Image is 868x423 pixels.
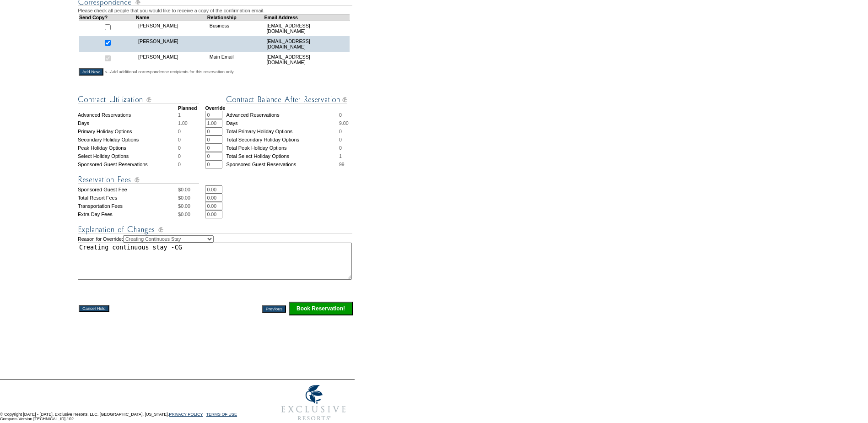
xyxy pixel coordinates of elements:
[178,137,181,142] span: 0
[178,112,181,118] span: 1
[178,162,181,167] span: 0
[136,36,207,52] td: [PERSON_NAME]
[178,120,188,126] span: 1.00
[181,211,190,217] span: 0.00
[79,305,109,312] input: Cancel Hold
[226,160,339,168] td: Sponsored Guest Reservations
[339,112,342,118] span: 0
[78,185,178,194] td: Sponsored Guest Fee
[79,14,136,20] td: Send Copy?
[289,302,353,315] input: Click this button to finalize your reservation.
[226,127,339,136] td: Total Primary Holiday Options
[78,202,178,210] td: Transportation Fees
[78,119,178,127] td: Days
[78,144,178,152] td: Peak Holiday Options
[207,14,264,20] td: Relationship
[339,162,345,167] span: 99
[105,69,235,75] span: <--Add additional correspondence recipients for this reservation only.
[264,14,350,20] td: Email Address
[79,68,103,76] input: Add New
[178,185,205,194] td: $
[178,194,205,202] td: $
[339,129,342,134] span: 0
[78,235,354,280] td: Reason for Override:
[339,145,342,151] span: 0
[264,36,350,52] td: [EMAIL_ADDRESS][DOMAIN_NAME]
[136,52,207,67] td: [PERSON_NAME]
[339,120,349,126] span: 9.00
[181,187,190,192] span: 0.00
[178,210,205,218] td: $
[78,136,178,144] td: Secondary Holiday Options
[136,14,207,20] td: Name
[205,105,225,111] strong: Override
[226,144,339,152] td: Total Peak Holiday Options
[226,136,339,144] td: Total Secondary Holiday Options
[339,153,342,159] span: 1
[178,129,181,134] span: 0
[339,137,342,142] span: 0
[78,8,264,13] span: Please check all people that you would like to receive a copy of the confirmation email.
[178,105,197,111] strong: Planned
[78,160,178,168] td: Sponsored Guest Reservations
[226,119,339,127] td: Days
[78,94,199,105] img: Contract Utilization
[181,195,190,201] span: 0.00
[181,203,190,209] span: 0.00
[78,111,178,119] td: Advanced Reservations
[169,412,203,417] a: PRIVACY POLICY
[226,152,339,160] td: Total Select Holiday Options
[78,194,178,202] td: Total Resort Fees
[226,94,347,105] img: Contract Balance After Reservation
[78,224,352,235] img: Explanation of Changes
[262,305,286,313] input: Previous
[136,20,207,36] td: [PERSON_NAME]
[207,20,264,36] td: Business
[78,174,199,185] img: Reservation Fees
[178,145,181,151] span: 0
[226,111,339,119] td: Advanced Reservations
[264,20,350,36] td: [EMAIL_ADDRESS][DOMAIN_NAME]
[178,153,181,159] span: 0
[178,202,205,210] td: $
[207,52,264,67] td: Main Email
[264,52,350,67] td: [EMAIL_ADDRESS][DOMAIN_NAME]
[78,210,178,218] td: Extra Day Fees
[78,127,178,136] td: Primary Holiday Options
[78,152,178,160] td: Select Holiday Options
[206,412,237,417] a: TERMS OF USE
